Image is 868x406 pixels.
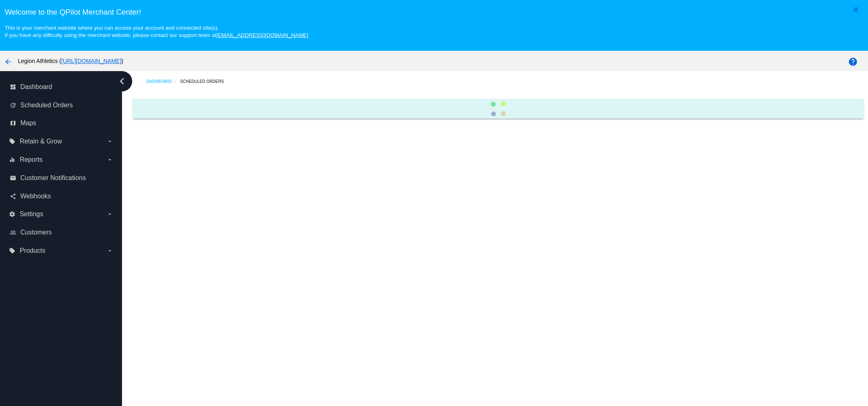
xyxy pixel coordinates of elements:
i: local_offer [9,248,15,254]
span: Retain & Grow [20,138,62,145]
mat-icon: help [848,57,858,67]
i: arrow_drop_down [107,138,113,145]
h3: Welcome to the QPilot Merchant Center! [4,8,863,17]
a: Scheduled Orders [180,75,231,88]
a: update Scheduled Orders [10,99,113,112]
a: people_outline Customers [10,226,113,239]
i: update [10,102,16,109]
i: equalizer [9,156,15,163]
i: arrow_drop_down [107,156,113,163]
a: map Maps [10,117,113,130]
a: dashboard Dashboard [10,80,113,93]
span: Dashboard [20,83,52,91]
span: Scheduled Orders [20,102,73,109]
a: Dashboard [146,75,180,88]
span: Customers [20,229,52,236]
a: [URL][DOMAIN_NAME] [61,58,122,64]
span: Legion Athletics ( ) [18,58,123,64]
i: arrow_drop_down [107,211,113,217]
span: Reports [20,156,42,163]
span: Customer Notifications [20,174,86,182]
a: share Webhooks [10,190,113,203]
i: people_outline [10,229,16,236]
i: local_offer [9,138,15,145]
span: Settings [20,211,43,218]
span: Webhooks [20,193,51,200]
span: Products [20,247,45,254]
i: share [10,193,16,200]
i: settings [9,211,15,217]
mat-icon: close [851,5,861,15]
a: email Customer Notifications [10,172,113,185]
i: dashboard [10,84,16,90]
small: This is your merchant website where you can access your account and connected site(s). If you hav... [4,25,308,38]
i: map [10,120,16,126]
mat-icon: arrow_back [3,57,13,67]
i: chevron_left [116,75,129,88]
i: email [10,175,16,181]
a: [EMAIL_ADDRESS][DOMAIN_NAME] [216,32,308,38]
i: arrow_drop_down [107,248,113,254]
span: Maps [20,119,36,127]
